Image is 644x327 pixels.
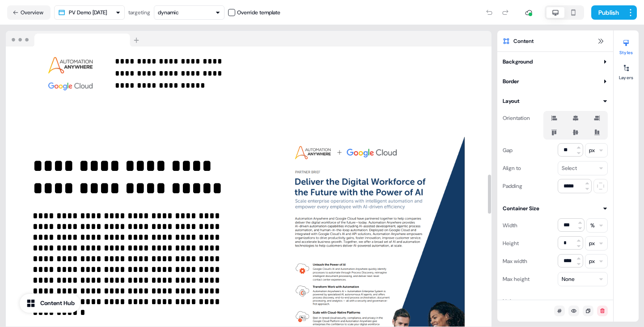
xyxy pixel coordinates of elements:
button: Container Size [503,204,608,213]
div: Padding [503,179,522,193]
button: Background [503,57,608,66]
div: targeting [128,8,150,17]
div: Gap [503,143,513,157]
div: px [589,239,595,248]
div: px [589,146,595,155]
div: Orientation [503,111,530,125]
div: Border [503,77,519,86]
button: Publish [591,5,624,20]
div: % [590,221,595,230]
button: Layout [503,97,608,106]
button: Content Hub [20,294,80,313]
div: Container Size [503,204,539,213]
div: Content Hub [40,299,75,308]
button: Styles [614,36,639,55]
div: Width [503,218,517,233]
img: Image [33,54,108,94]
div: PV Demo [DATE] [69,8,107,17]
div: Height [503,236,519,251]
div: Layout [503,97,520,106]
div: Background [503,57,533,66]
div: Select [562,164,577,173]
div: Max height [503,272,530,286]
div: Override template [237,8,280,17]
button: Layers [614,61,639,81]
button: Border [503,77,608,86]
div: px [589,257,595,266]
div: None [562,275,575,284]
img: Browser topbar [6,31,143,47]
div: Link [503,297,513,306]
div: Max width [503,254,527,268]
div: Align to [503,161,521,175]
button: Overview [7,5,51,20]
div: dynamic [158,8,179,17]
span: Content [513,37,534,46]
button: dynamic [154,5,225,20]
button: Link [503,297,608,306]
